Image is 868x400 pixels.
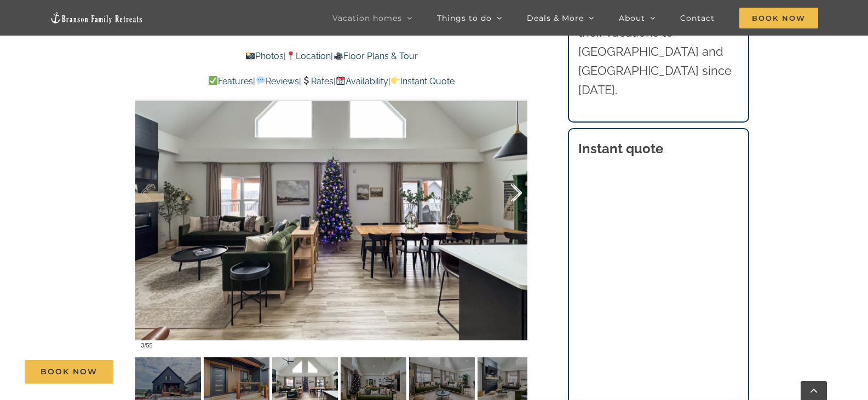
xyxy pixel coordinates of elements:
a: Reviews [255,76,298,86]
img: 📆 [336,76,345,85]
img: 💲 [302,76,311,85]
span: Things to do [437,14,492,22]
span: About [619,14,645,22]
a: Location [286,51,331,61]
a: Photos [245,51,284,61]
img: 👉 [391,76,400,85]
img: Branson Family Retreats Logo [50,11,143,24]
a: Floor Plans & Tour [333,51,417,61]
a: Features [208,76,253,86]
p: | | [135,49,527,63]
img: 🎥 [334,51,343,60]
span: Vacation homes [332,14,402,22]
a: Rates [301,76,334,86]
a: Availability [336,76,388,86]
span: Book Now [41,367,97,376]
img: ✅ [209,76,217,85]
img: 📸 [246,51,255,60]
span: Contact [680,14,715,22]
img: 💬 [256,76,265,85]
p: | | | | [135,74,527,89]
span: Book Now [739,8,818,28]
span: Deals & More [527,14,584,22]
a: Instant Quote [390,76,455,86]
strong: Instant quote [578,141,663,156]
a: Book Now [25,360,113,384]
img: 📍 [286,51,295,60]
